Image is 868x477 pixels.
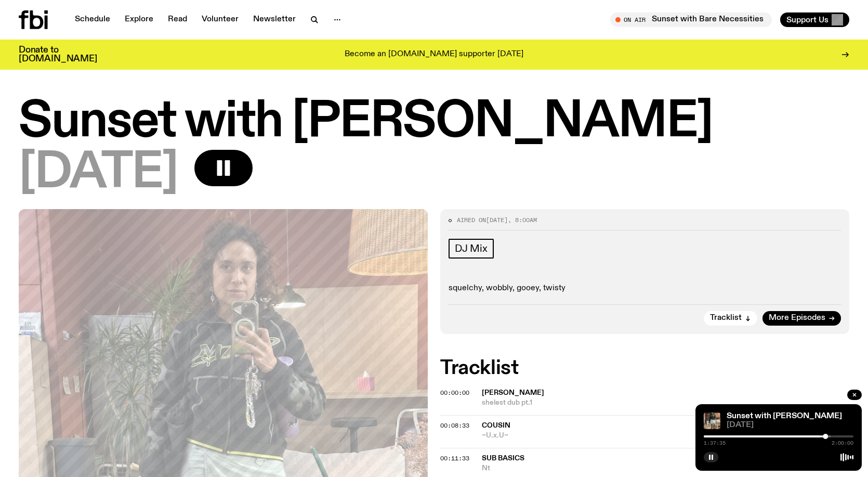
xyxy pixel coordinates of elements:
[832,441,853,446] span: 2:00:00
[19,46,97,63] h3: Donate to [DOMAIN_NAME]
[727,412,842,420] a: Sunset with [PERSON_NAME]
[162,12,193,27] a: Read
[440,359,849,378] h2: Tracklist
[482,431,758,441] span: ~U.x.U~
[704,441,726,446] span: 1:37:35
[780,12,849,27] button: Support Us
[69,12,116,27] a: Schedule
[440,390,469,396] button: 00:00:00
[440,423,469,429] button: 00:08:33
[486,216,508,224] span: [DATE]
[440,389,469,397] span: 00:00:00
[762,311,841,326] a: More Episodes
[786,15,828,24] span: Support Us
[119,12,160,27] a: Explore
[710,314,742,322] span: Tracklist
[195,12,245,27] a: Volunteer
[482,463,849,473] span: Nt
[482,389,544,396] span: [PERSON_NAME]
[345,50,523,59] p: Become an [DOMAIN_NAME] supporter [DATE]
[457,216,486,224] span: Aired on
[455,243,488,254] span: DJ Mix
[247,12,302,27] a: Newsletter
[482,422,510,429] span: Cousin
[704,311,757,326] button: Tracklist
[440,421,469,430] span: 00:08:33
[440,454,469,462] span: 00:11:33
[727,421,853,429] span: [DATE]
[769,314,825,322] span: More Episodes
[449,283,841,293] p: squelchy, wobbly, gooey, twisty
[449,239,494,259] a: DJ Mix
[440,456,469,461] button: 00:11:33
[482,455,524,462] span: Sub Basics
[508,216,537,224] span: , 8:00am
[482,398,849,408] span: shelest dub pt.1
[19,99,849,146] h1: Sunset with [PERSON_NAME]
[19,150,178,197] span: [DATE]
[610,12,772,27] button: On AirSunset with Bare Necessities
